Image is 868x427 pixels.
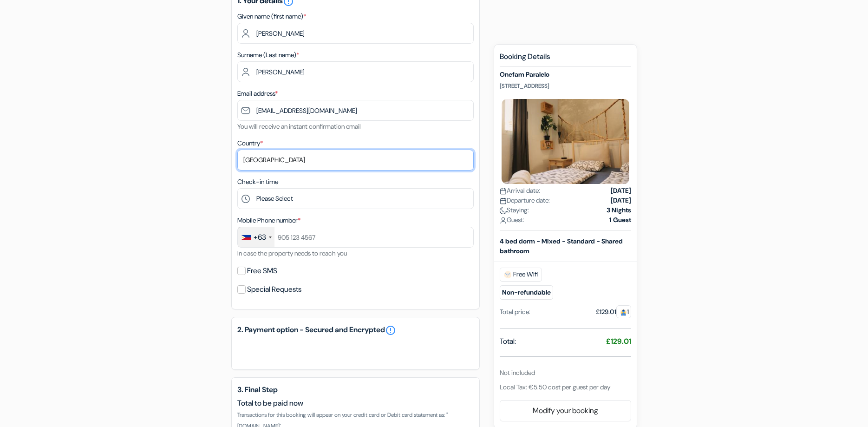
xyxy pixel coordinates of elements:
span: Total to be paid now [237,398,303,408]
span: Guest: [500,215,524,225]
div: Total price: [500,307,530,317]
b: 4 bed dorm - Mixed - Standard - Shared bathroom [500,237,623,255]
img: moon.svg [500,207,507,214]
span: Arrival date: [500,186,540,196]
input: Enter email address [237,100,474,121]
input: 905 123 4567 [237,227,474,248]
label: Check-in time [237,177,278,187]
h5: 2. Payment option - Secured and Encrypted [237,325,474,336]
h5: 3. Final Step [237,385,474,394]
div: +63 [254,232,266,243]
div: Not included [500,368,631,378]
strong: [DATE] [611,186,631,196]
input: Enter last name [237,61,474,82]
h5: Onefam Paralelo [500,71,631,79]
a: Modify your booking [500,402,631,420]
label: Country [237,138,263,148]
small: Non-refundable [500,285,553,300]
label: Mobile Phone number [237,216,300,225]
label: Special Requests [247,283,301,296]
div: Philippines: +63 [238,227,274,247]
label: Free SMS [247,264,277,277]
img: calendar.svg [500,197,507,204]
label: Email address [237,89,278,99]
div: £129.01 [596,307,631,317]
img: user_icon.svg [500,217,507,224]
h5: Booking Details [500,52,631,67]
img: guest.svg [620,309,627,316]
span: Local Tax: €5.50 cost per guest per day [500,383,610,391]
label: Surname (Last name) [237,50,299,60]
input: Enter first name [237,23,474,44]
a: error_outline [385,325,396,336]
strong: 1 Guest [609,215,631,225]
strong: [DATE] [611,196,631,205]
span: Staying: [500,205,529,215]
label: Given name (first name) [237,12,306,21]
span: Departure date: [500,196,550,205]
img: calendar.svg [500,188,507,195]
strong: £129.01 [606,336,631,346]
span: Total: [500,336,516,347]
p: [STREET_ADDRESS] [500,82,631,90]
strong: 3 Nights [607,205,631,215]
span: Free Wifi [500,268,542,282]
span: 1 [616,305,631,318]
small: You will receive an instant confirmation email [237,122,361,131]
img: free_wifi.svg [504,271,511,278]
small: In case the property needs to reach you [237,249,347,257]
